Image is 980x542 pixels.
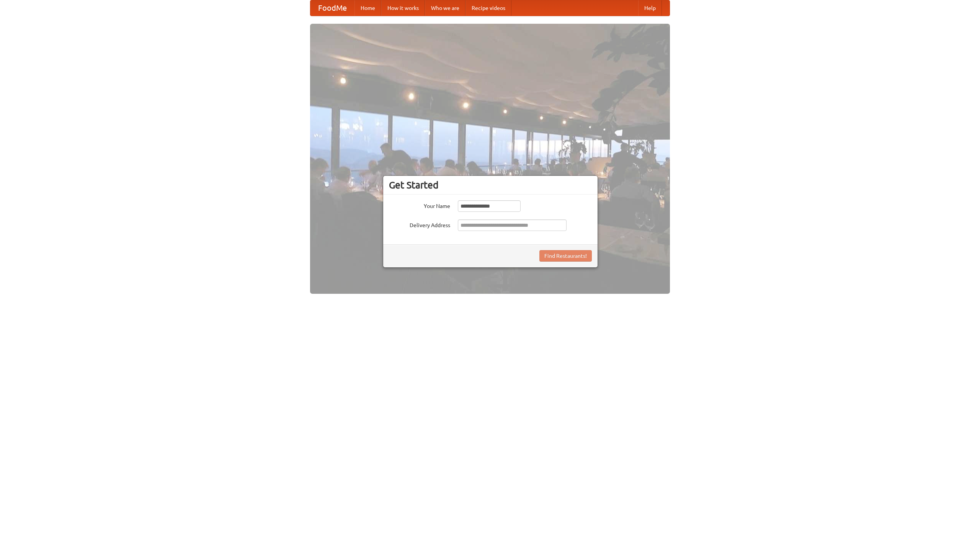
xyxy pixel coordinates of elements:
label: Delivery Address [389,219,450,229]
h3: Get Started [389,179,592,191]
label: Your Name [389,200,450,210]
a: Who we are [425,0,465,16]
a: How it works [381,0,425,16]
a: Help [638,0,662,16]
button: Find Restaurants! [539,250,592,262]
a: Recipe videos [465,0,511,16]
a: FoodMe [310,0,354,16]
a: Home [354,0,381,16]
